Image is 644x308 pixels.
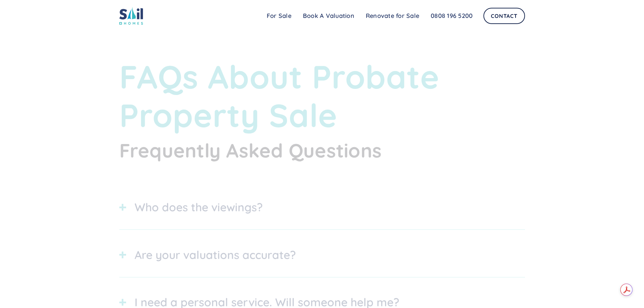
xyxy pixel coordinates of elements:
[119,7,143,25] img: sail home logo colored
[135,246,296,263] div: Are your valuations accurate?
[483,8,525,24] a: Contact
[261,9,297,23] a: For Sale
[297,9,360,23] a: Book A Valuation
[135,199,263,216] div: Who does the viewings?
[119,138,525,162] h2: Frequently Asked Questions
[425,9,478,23] a: 0808 196 5200
[119,57,525,135] h1: FAQs About Probate Property Sale
[360,9,425,23] a: Renovate for Sale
